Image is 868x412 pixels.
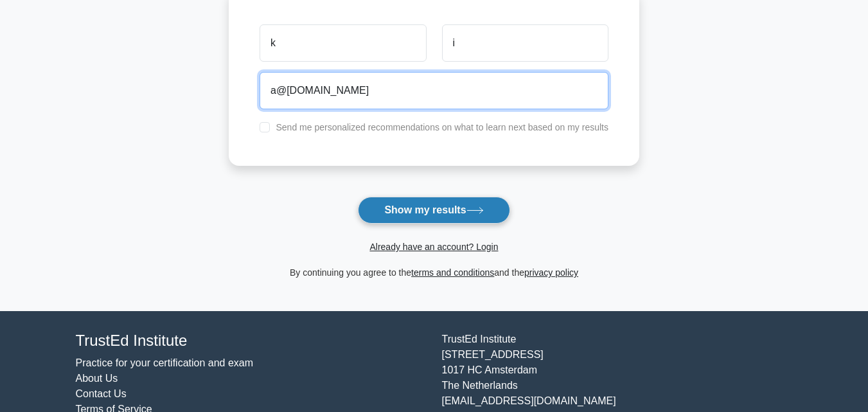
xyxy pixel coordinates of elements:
label: Send me personalized recommendations on what to learn next based on my results [276,122,608,132]
a: privacy policy [524,267,578,278]
h4: TrustEd Institute [76,332,427,350]
a: terms and conditions [411,267,494,278]
input: First name [260,24,426,62]
a: About Us [76,373,118,384]
a: Contact Us [76,388,127,399]
a: Already have an account? Login [369,242,498,252]
div: By continuing you agree to the and the [221,265,647,280]
input: Email [260,72,608,109]
a: Practice for your certification and exam [76,357,254,368]
button: Show my results [358,197,509,224]
input: Last name [442,24,608,62]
